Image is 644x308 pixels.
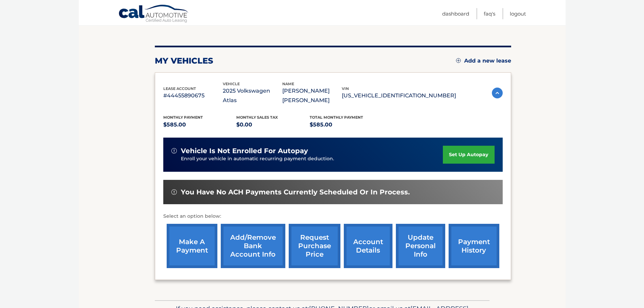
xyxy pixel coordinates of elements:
[163,91,223,100] p: #44455890675
[342,91,456,100] p: [US_VEHICLE_IDENTIFICATION_NUMBER]
[236,115,278,120] span: Monthly sales Tax
[449,224,499,268] a: payment history
[167,224,217,268] a: make a payment
[510,8,526,19] a: Logout
[181,147,308,155] span: vehicle is not enrolled for autopay
[163,115,203,120] span: Monthly Payment
[155,56,213,66] h2: my vehicles
[236,120,310,129] p: $0.00
[181,188,410,196] span: You have no ACH payments currently scheduled or in process.
[282,86,342,105] p: [PERSON_NAME] [PERSON_NAME]
[163,212,503,220] p: Select an option below:
[442,8,469,19] a: Dashboard
[456,58,461,63] img: add.svg
[344,224,392,268] a: account details
[221,224,285,268] a: Add/Remove bank account info
[181,155,443,163] p: Enroll your vehicle in automatic recurring payment deduction.
[223,81,240,86] span: vehicle
[289,224,340,268] a: request purchase price
[223,86,282,105] p: 2025 Volkswagen Atlas
[118,4,189,24] a: Cal Automotive
[163,120,237,129] p: $585.00
[171,189,177,195] img: alert-white.svg
[163,86,196,91] span: lease account
[282,81,294,86] span: name
[456,57,511,64] a: Add a new lease
[342,86,349,91] span: vin
[443,146,494,164] a: set up autopay
[310,120,383,129] p: $585.00
[171,148,177,153] img: alert-white.svg
[484,8,495,19] a: FAQ's
[492,88,503,98] img: accordion-active.svg
[310,115,363,120] span: Total Monthly Payment
[396,224,445,268] a: update personal info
